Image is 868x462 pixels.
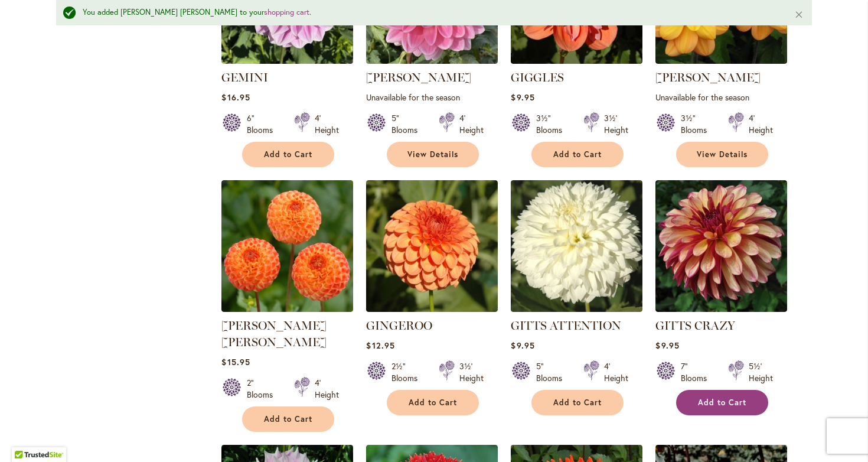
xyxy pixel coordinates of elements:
[511,55,642,66] a: GIGGLES
[366,70,471,84] a: [PERSON_NAME]
[366,303,498,314] a: GINGEROO
[655,318,735,333] a: GITTS CRAZY
[221,318,327,349] a: [PERSON_NAME] [PERSON_NAME]
[366,92,498,103] p: Unavailable for the season
[9,420,42,453] iframe: Launch Accessibility Center
[511,340,534,351] span: $9.95
[221,356,250,367] span: $15.95
[315,112,339,136] div: 4' Height
[264,149,312,160] span: Add to Cart
[697,149,748,160] span: View Details
[536,112,569,136] div: 3½" Blooms
[221,180,353,312] img: GINGER WILLO
[531,390,624,415] button: Add to Cart
[391,112,425,136] div: 5" Blooms
[366,55,498,66] a: Gerrie Hoek
[221,92,250,103] span: $16.95
[676,390,768,415] button: Add to Cart
[247,112,280,136] div: 6" Blooms
[655,303,787,314] a: Gitts Crazy
[655,340,679,351] span: $9.95
[655,70,761,84] a: [PERSON_NAME]
[511,70,564,84] a: GIGGLES
[655,92,787,103] p: Unavailable for the season
[366,180,498,312] img: GINGEROO
[536,360,569,384] div: 5" Blooms
[553,149,602,160] span: Add to Cart
[604,360,628,384] div: 4' Height
[676,142,768,167] a: View Details
[511,180,642,312] img: GITTS ATTENTION
[242,142,334,167] button: Add to Cart
[553,398,602,408] span: Add to Cart
[264,414,312,424] span: Add to Cart
[387,142,479,167] a: View Details
[655,180,787,312] img: Gitts Crazy
[604,112,628,136] div: 3½' Height
[83,7,776,18] div: You added [PERSON_NAME] [PERSON_NAME] to your .
[511,303,642,314] a: GITTS ATTENTION
[221,55,353,66] a: GEMINI
[315,377,339,401] div: 4' Height
[391,360,425,384] div: 2½" Blooms
[366,340,394,351] span: $12.95
[366,318,432,333] a: GINGEROO
[511,92,534,103] span: $9.95
[749,360,773,384] div: 5½' Height
[459,360,484,384] div: 3½' Height
[221,303,353,314] a: GINGER WILLO
[407,149,458,160] span: View Details
[511,318,621,333] a: GITTS ATTENTION
[387,390,479,415] button: Add to Cart
[247,377,280,401] div: 2" Blooms
[655,55,787,66] a: Ginger Snap
[221,70,268,84] a: GEMINI
[409,398,457,408] span: Add to Cart
[531,142,624,167] button: Add to Cart
[459,112,484,136] div: 4' Height
[698,398,746,408] span: Add to Cart
[681,360,714,384] div: 7" Blooms
[681,112,714,136] div: 3½" Blooms
[749,112,773,136] div: 4' Height
[264,7,309,17] a: shopping cart
[242,406,334,432] button: Add to Cart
